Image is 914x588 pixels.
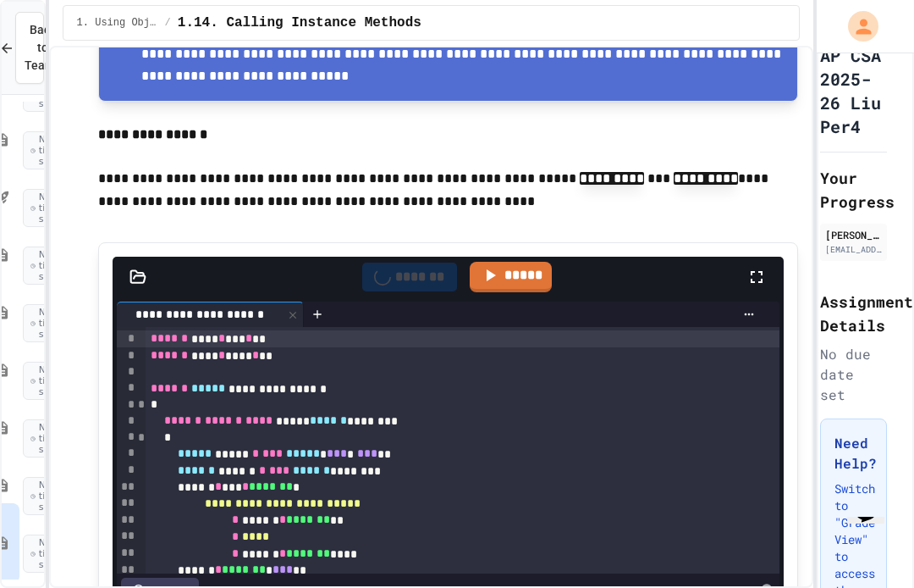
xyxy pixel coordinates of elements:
[178,13,421,33] span: 1.14. Calling Instance Methods
[23,477,73,516] span: No time set
[23,131,73,170] span: No time set
[834,433,873,474] h3: Need Help?
[830,7,883,46] div: My Account
[23,419,73,458] span: No time set
[23,304,73,343] span: No time set
[23,362,73,401] span: No time set
[840,517,897,571] iframe: chat widget
[825,243,882,256] div: [EMAIL_ADDRESS][DOMAIN_NAME]
[165,16,171,30] span: /
[825,227,882,242] div: [PERSON_NAME]
[77,16,158,30] span: 1. Using Objects and Methods
[23,247,73,286] span: No time set
[25,21,61,75] span: Back to Teams
[820,43,887,138] h1: AP CSA 2025-26 Liu Per4
[15,12,44,84] button: Back to Teams
[820,344,887,405] div: No due date set
[820,290,887,337] h2: Assignment Details
[820,166,887,214] h2: Your Progress
[23,189,73,228] span: No time set
[23,535,73,574] span: No time set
